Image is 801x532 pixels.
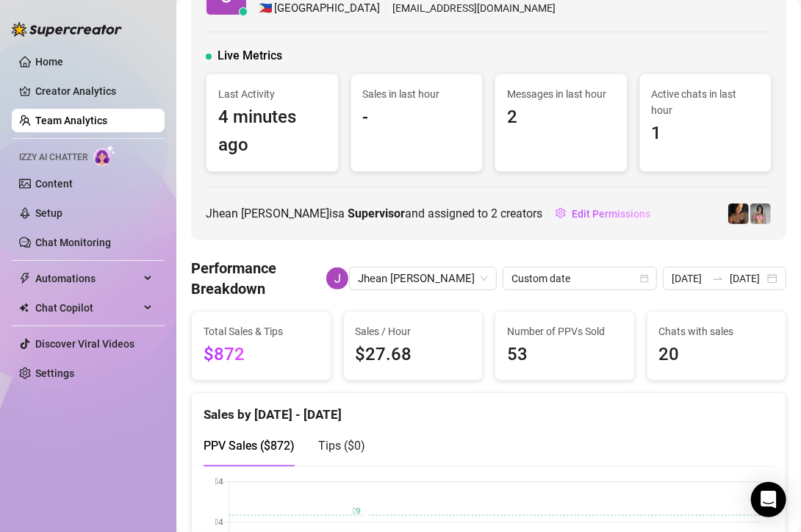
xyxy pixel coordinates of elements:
a: Chat Monitoring [35,237,111,248]
span: Last Activity [218,86,326,102]
span: Total Sales & Tips [204,323,319,339]
span: - [363,104,471,132]
input: End date [730,270,764,287]
span: Jhean Dela Cerna [358,267,488,290]
a: Setup [35,207,62,219]
span: Messages in last hour [507,86,615,102]
img: AI Chatter [93,145,116,166]
img: Sara [750,204,771,224]
span: 53 [507,341,622,369]
a: Team Analytics [35,115,107,126]
span: Number of PPVs Sold [507,323,622,339]
a: Home [35,56,63,68]
a: Discover Viral Videos [35,338,134,350]
span: 2 [491,206,498,220]
span: Sales in last hour [363,86,471,102]
span: Automations [35,267,140,290]
span: Custom date [511,267,648,290]
span: Tips ( $0 ) [318,439,365,453]
span: to [712,273,724,284]
span: 20 [659,341,775,369]
span: thunderbolt [19,273,31,284]
img: Jhean Dela Cerna [326,267,348,290]
img: Ainsley [728,204,749,224]
a: Settings [35,367,74,379]
span: Jhean [PERSON_NAME] is a and assigned to creators [206,204,542,223]
span: Live Metrics [218,47,282,65]
span: $872 [204,341,319,369]
a: Content [35,178,73,190]
span: Chat Copilot [35,296,140,320]
div: Sales by [DATE] - [DATE] [204,393,774,425]
span: Sales / Hour [356,323,471,339]
span: swap-right [712,273,724,284]
span: calendar [640,274,649,283]
input: Start date [672,270,706,287]
span: $27.68 [356,341,471,369]
button: Edit Permissions [555,202,651,226]
span: 1 [652,120,760,148]
div: Open Intercom Messenger [751,482,786,517]
span: PPV Sales ( $872 ) [204,439,295,453]
span: Edit Permissions [572,208,650,220]
span: Izzy AI Chatter [19,151,87,165]
img: logo-BBDzfeDw.svg [12,22,122,37]
span: setting [556,208,566,218]
span: Active chats in last hour [652,86,760,118]
h4: Performance Breakdown [191,258,326,299]
b: Supervisor [348,206,405,220]
img: Chat Copilot [19,303,29,313]
span: 4 minutes ago [218,104,326,159]
a: Creator Analytics [35,79,153,103]
span: 2 [507,104,615,132]
span: Chats with sales [659,323,775,339]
